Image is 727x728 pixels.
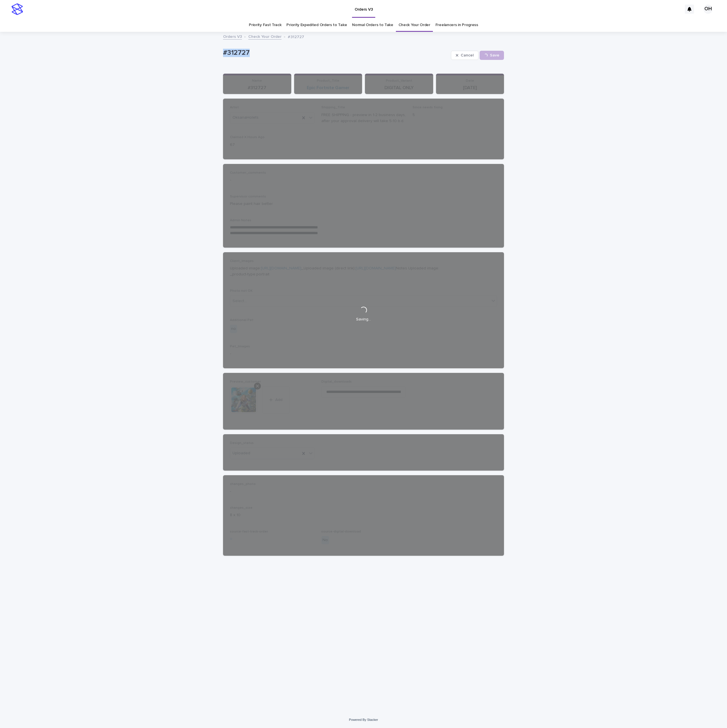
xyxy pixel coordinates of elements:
img: stacker-logo-s-only.png [11,3,23,15]
button: Cancel [451,51,478,60]
a: Priority Fast Track [249,18,281,32]
a: Orders V3 [223,33,242,40]
span: Save [490,53,499,57]
a: Normal Orders to Take [352,18,393,32]
p: #312727 [288,33,304,40]
a: Powered By Stacker [349,718,378,721]
a: Priority Expedited Orders to Take [286,18,347,32]
p: #312727 [223,49,449,57]
button: Save [480,51,504,60]
span: Cancel [461,53,474,57]
p: Saving… [356,317,371,322]
a: Check Your Order [398,18,430,32]
a: Freelancers in Progress [435,18,478,32]
a: Check Your Order [248,33,282,40]
div: OH [703,5,713,14]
